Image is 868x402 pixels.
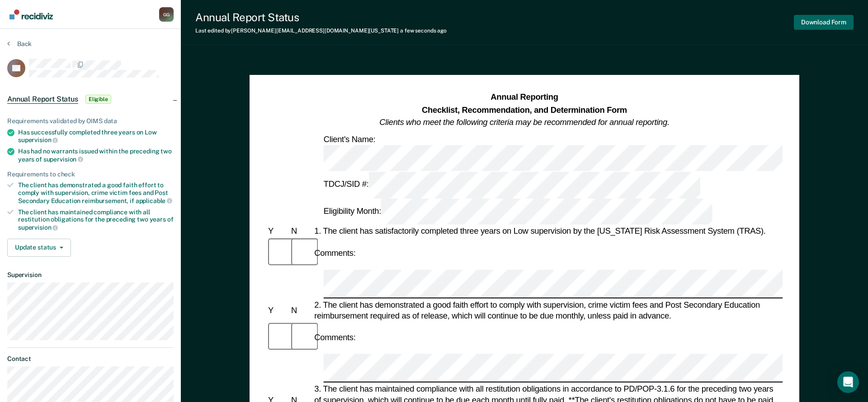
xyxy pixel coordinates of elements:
strong: Checklist, Recommendation, and Determination Form [422,105,627,114]
div: Comments: [312,248,357,259]
div: Has successfully completed three years on Low [18,129,174,144]
div: N [289,305,312,316]
span: a few seconds ago [400,28,447,34]
div: The client has demonstrated a good faith effort to comply with supervision, crime victim fees and... [18,181,174,204]
button: Back [7,40,32,48]
span: supervision [18,136,58,143]
span: Annual Report Status [7,95,78,104]
div: Requirements to check [7,171,174,178]
strong: Annual Reporting [491,92,558,102]
button: Download Form [794,15,854,30]
div: Annual Report Status [195,11,447,24]
div: TDCJ/SID #: [322,172,702,199]
dt: Supervision [7,271,174,279]
span: Eligible [85,95,111,104]
div: G G [159,7,174,22]
img: Recidiviz [9,9,53,19]
button: Update status [7,239,71,257]
button: Profile dropdown button [159,7,174,22]
div: Y [266,226,289,237]
span: supervision [43,156,83,163]
dt: Contact [7,355,174,363]
div: Comments: [312,332,357,343]
div: The client has maintained compliance with all restitution obligations for the preceding two years of [18,208,174,231]
span: supervision [18,224,58,231]
div: Requirements validated by OIMS data [7,117,174,125]
div: Y [266,305,289,316]
span: applicable [136,197,172,204]
em: Clients who meet the following criteria may be recommended for annual reporting. [379,117,670,126]
div: Eligibility Month: [322,199,715,225]
div: 2. The client has demonstrated a good faith effort to comply with supervision, crime victim fees ... [312,299,783,321]
div: N [289,226,312,237]
div: Last edited by [PERSON_NAME][EMAIL_ADDRESS][DOMAIN_NAME][US_STATE] [195,28,447,34]
div: Has had no warrants issued within the preceding two years of [18,148,174,163]
div: 1. The client has satisfactorily completed three years on Low supervision by the [US_STATE] Risk ... [312,226,783,237]
div: Open Intercom Messenger [837,371,859,393]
